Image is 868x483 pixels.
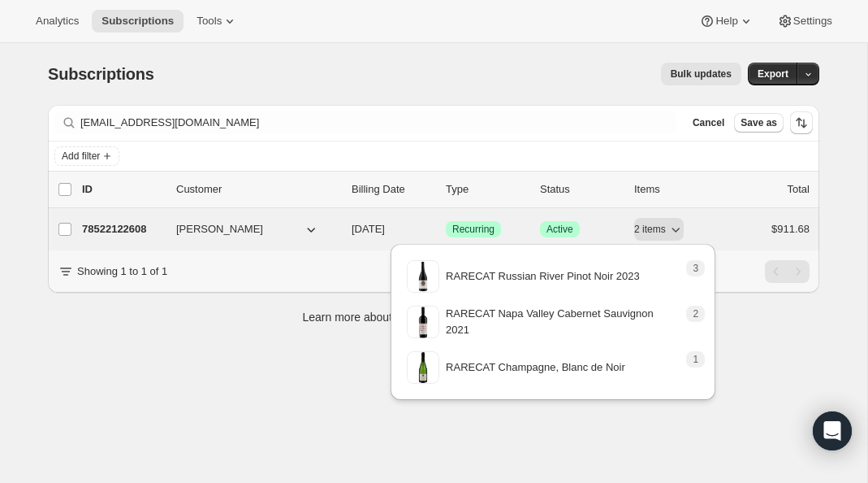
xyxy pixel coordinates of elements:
[407,351,439,384] img: variant image
[540,181,621,198] p: Status
[452,223,494,236] span: Recurring
[741,116,777,129] span: Save as
[765,260,810,283] nav: Pagination
[634,181,715,198] div: Items
[634,223,666,236] span: 2 items
[82,181,810,198] div: IDCustomerBilling DateTypeStatusItemsTotal
[693,262,698,275] span: 3
[693,353,698,366] span: 1
[734,113,784,133] button: Save as
[446,181,527,198] div: Type
[693,307,698,320] span: 2
[446,268,640,285] p: RARECAT Russian River Pinot Noir 2023
[771,223,810,235] span: $911.68
[187,10,248,33] button: Tools
[686,113,731,133] button: Cancel
[407,260,439,293] img: variant image
[407,307,439,339] img: variant image
[26,10,89,33] button: Analytics
[446,306,679,338] p: RARECAT Napa Valley Cabernet Sauvignon 2021
[82,181,163,198] p: ID
[166,216,329,242] button: [PERSON_NAME]
[793,15,832,28] span: Settings
[54,146,119,166] button: Add filter
[48,65,154,83] span: Subscriptions
[748,63,798,85] button: Export
[101,15,174,28] span: Subscriptions
[92,10,184,33] button: Subscriptions
[813,411,852,450] div: Open Intercom Messenger
[671,67,732,80] span: Bulk updates
[176,181,339,198] p: Customer
[715,15,737,28] span: Help
[80,111,676,134] input: Filter subscribers
[352,223,385,235] span: [DATE]
[689,10,763,33] button: Help
[77,263,167,280] p: Showing 1 to 1 of 1
[634,218,684,241] button: 2 items
[36,15,79,28] span: Analytics
[82,221,163,237] p: 78522122608
[196,15,222,28] span: Tools
[693,116,724,129] span: Cancel
[446,359,625,376] p: RARECAT Champagne, Blanc de Noir
[82,218,810,241] div: 78522122608[PERSON_NAME][DATE]SuccessRecurringSuccessActive2 items$911.68
[661,63,741,85] button: Bulk updates
[62,150,100,163] span: Add filter
[303,309,565,325] p: Learn more about
[546,223,573,236] span: Active
[352,181,433,198] p: Billing Date
[758,67,788,80] span: Export
[176,221,263,237] span: [PERSON_NAME]
[790,111,813,134] button: Sort the results
[788,181,810,198] p: Total
[767,10,842,33] button: Settings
